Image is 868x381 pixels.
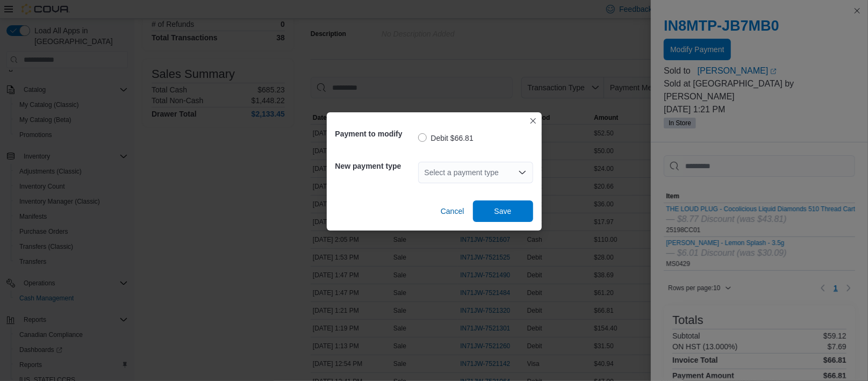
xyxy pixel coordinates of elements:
button: Open list of options [518,168,527,177]
input: Accessible screen reader label [425,166,426,179]
span: Save [494,206,512,217]
h5: New payment type [335,155,416,177]
button: Closes this modal window [527,114,540,127]
label: Debit $66.81 [418,132,474,145]
span: Cancel [441,206,464,217]
button: Cancel [436,200,469,222]
h5: Payment to modify [335,123,416,145]
button: Save [473,200,533,222]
